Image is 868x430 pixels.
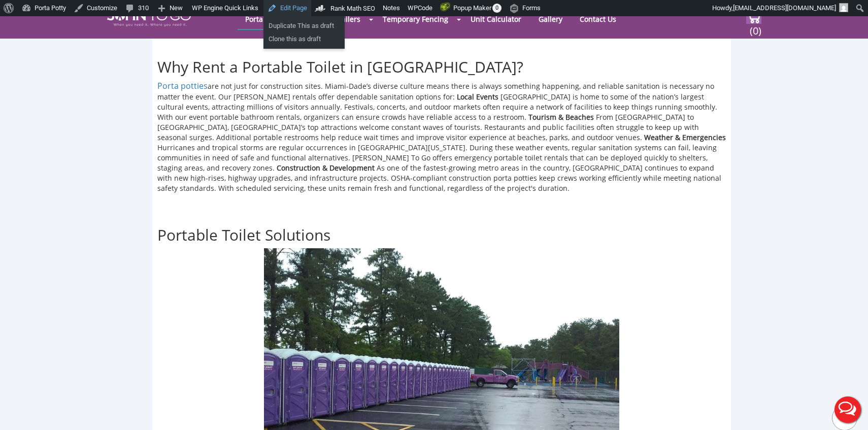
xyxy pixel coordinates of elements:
[749,16,761,38] span: (0)
[644,133,726,142] b: Weather & Emergencies
[263,19,345,32] a: Duplicate This as draft
[157,163,714,183] span: As one of the fastest-growing metro areas in the country, [GEOGRAPHIC_DATA] continues to expand w...
[157,143,717,162] span: Hurricanes and tropical storms are regular occurrences in [GEOGRAPHIC_DATA][US_STATE]. During the...
[463,9,529,29] a: Unit Calculator
[528,112,594,122] b: Tourism & Beaches
[157,56,523,77] span: Why Rent a Portable Toilet in [GEOGRAPHIC_DATA]?
[733,4,836,12] span: [EMAIL_ADDRESS][DOMAIN_NAME]
[375,9,456,29] a: Temporary Fencing
[157,92,717,112] span: [GEOGRAPHIC_DATA] is home to some of the nation’s largest cultural events, attracting millions of...
[746,10,761,24] img: cart a
[157,224,330,245] span: Portable Toilet Solutions
[827,389,868,430] button: Live Chat
[157,81,714,102] span: are not just for construction sites. Miami-Dade’s diverse culture means there is always something...
[238,9,289,29] a: Porta Potty
[157,112,526,122] span: With our event portable bathroom rentals, organizers can ensure crowds have reliable access to a ...
[157,80,208,91] a: Porta potties
[457,92,498,102] b: Local Events
[216,133,642,142] span: Additional portable restrooms help reduce wait times and improve visitor experience at beaches, p...
[157,173,721,193] span: OSHA-compliant construction porta potties keep crews working efficiently while meeting national s...
[531,9,570,29] a: Gallery
[572,9,624,29] a: Contact Us
[492,4,502,13] span: 0
[107,10,191,26] img: JOHN to go
[277,163,375,173] b: Construction & Development
[330,5,375,12] span: Rank Math SEO
[157,112,699,142] span: From [GEOGRAPHIC_DATA] to [GEOGRAPHIC_DATA], [GEOGRAPHIC_DATA]’s top attractions welcome constant...
[263,32,345,46] a: Clone this as draft
[157,153,708,173] span: [PERSON_NAME] To Go offers emergency portable toilet rentals that can be deployed quickly to shel...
